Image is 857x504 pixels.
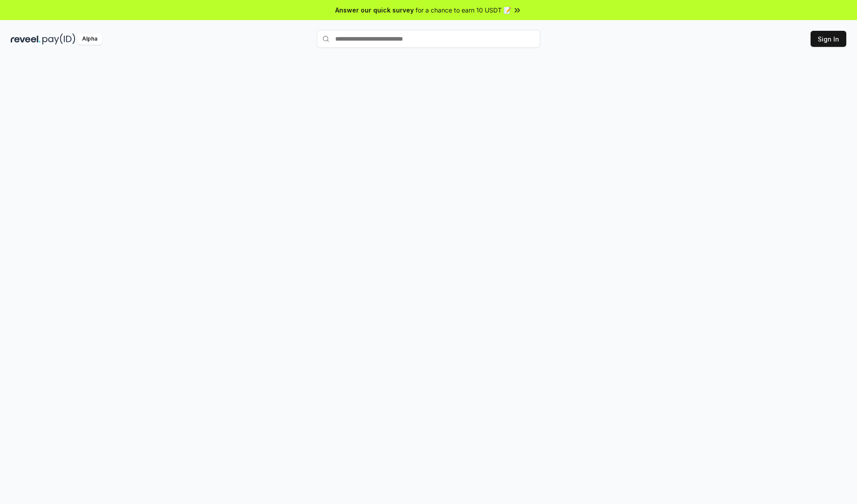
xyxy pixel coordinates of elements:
span: Answer our quick survey [335,5,414,15]
button: Sign In [811,31,846,47]
div: Alpha [77,33,102,45]
img: pay_id [42,33,75,45]
span: for a chance to earn 10 USDT 📝 [416,5,511,15]
img: reveel_dark [11,33,41,45]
